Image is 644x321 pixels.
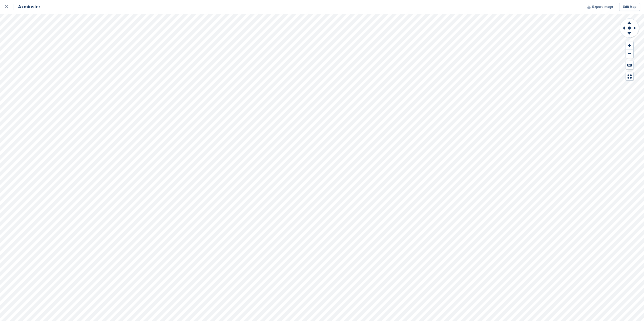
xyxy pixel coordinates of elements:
[584,3,613,11] button: Export Image
[626,61,633,69] button: Keyboard Shortcuts
[592,4,613,9] span: Export Image
[619,3,640,11] a: Edit Map
[13,4,40,10] div: Axminster
[626,50,633,58] button: Zoom Out
[626,41,633,50] button: Zoom In
[626,72,633,81] button: Map Legend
